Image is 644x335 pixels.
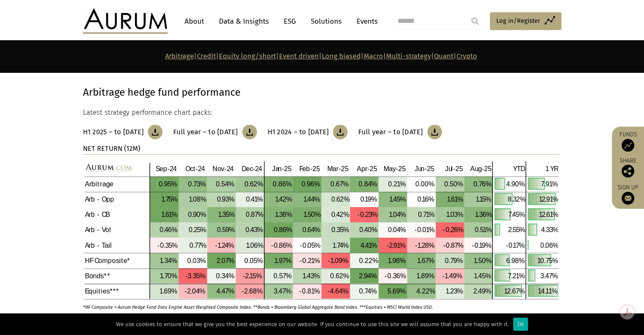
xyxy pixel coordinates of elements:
[352,14,378,29] a: Events
[622,165,634,177] img: Share this post
[83,144,140,152] strong: NET RETURN (12M)
[268,128,329,136] h3: H1 2024 – to [DATE]
[242,125,257,139] img: Download Article
[364,52,383,60] a: Macro
[490,12,561,30] a: Log in/Register
[427,125,442,139] img: Download Article
[616,131,640,152] a: Funds
[616,184,640,205] a: Sign up
[173,128,238,136] h3: Full year – to [DATE]
[622,139,634,152] img: Access Funds
[165,52,194,60] a: Arbitrage
[358,125,442,139] a: Full year – to [DATE]
[83,8,168,34] img: Aurum
[333,125,348,139] img: Download Article
[279,14,300,29] a: ESG
[83,128,144,136] h3: H1 2025 – to [DATE]
[219,52,276,60] a: Equity long/short
[215,14,273,29] a: Data & Insights
[83,125,163,139] a: H1 2025 – to [DATE]
[513,318,528,331] div: Ok
[616,158,640,177] div: Share
[358,128,423,136] h3: Full year – to [DATE]
[386,52,431,60] a: Multi-strategy
[322,52,361,60] a: Long biased
[83,107,559,118] p: Latest strategy performance chart packs:
[268,125,348,139] a: H1 2024 – to [DATE]
[83,299,536,311] p: *HF Composite = Aurum Hedge Fund Data Engine Asset Weighted Composite Index. **Bonds = Bloomberg ...
[197,52,216,60] a: Credit
[307,14,346,29] a: Solutions
[148,125,163,139] img: Download Article
[467,13,484,30] input: Submit
[279,52,319,60] a: Event driven
[180,14,208,29] a: About
[456,52,477,60] a: Crypto
[496,16,540,26] span: Log in/Register
[434,52,453,60] a: Quant
[173,125,257,139] a: Full year – to [DATE]
[165,52,477,60] strong: | | | | | | | |
[83,86,240,98] strong: Arbitrage hedge fund performance
[622,192,634,205] img: Sign up to our newsletter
